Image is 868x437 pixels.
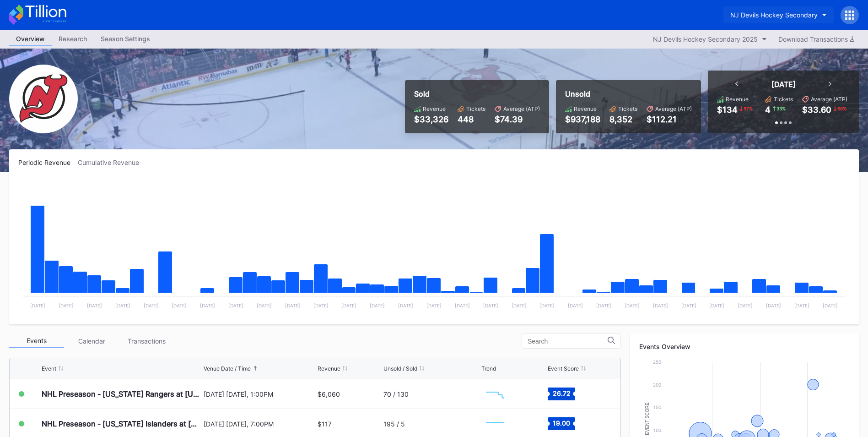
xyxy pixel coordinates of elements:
[9,334,64,348] div: Events
[726,96,749,103] div: Revenue
[771,80,796,89] div: [DATE]
[204,365,251,372] div: Venue Date / Time
[119,334,174,348] div: Transactions
[512,303,527,308] text: [DATE]
[528,338,608,345] input: Search
[766,303,781,308] text: [DATE]
[9,65,78,133] img: NJ_Devils_Hockey_Secondary.png
[42,365,56,372] div: Event
[655,105,692,112] div: Average (ATP)
[811,96,847,103] div: Average (ATP)
[423,105,446,112] div: Revenue
[596,303,611,308] text: [DATE]
[200,303,215,308] text: [DATE]
[647,115,692,124] div: $112.21
[774,33,859,45] button: Download Transactions
[730,11,818,19] div: NJ Devils Hockey Secondary
[426,303,442,308] text: [DATE]
[653,303,668,308] text: [DATE]
[639,343,850,350] div: Events Overview
[383,365,417,372] div: Unsold / Sold
[653,427,661,433] text: 100
[738,303,753,308] text: [DATE]
[653,382,661,388] text: 200
[483,303,498,308] text: [DATE]
[42,419,201,428] div: NHL Preseason - [US_STATE] Islanders at [US_STATE] Devils
[313,303,329,308] text: [DATE]
[765,105,771,115] div: 4
[568,303,583,308] text: [DATE]
[481,382,509,405] svg: Chart title
[115,303,130,308] text: [DATE]
[709,303,724,308] text: [DATE]
[553,419,570,427] text: 19.00
[414,89,540,98] div: Sold
[285,303,300,308] text: [DATE]
[774,96,793,103] div: Tickets
[648,33,771,45] button: NJ Devils Hockey Secondary 2025
[618,105,637,112] div: Tickets
[836,105,847,112] div: 68 %
[383,420,405,428] div: 195 / 5
[681,303,696,308] text: [DATE]
[18,178,850,315] svg: Chart title
[144,303,159,308] text: [DATE]
[52,32,94,45] div: Research
[64,334,119,348] div: Calendar
[94,32,157,46] a: Season Settings
[466,105,485,112] div: Tickets
[257,303,272,308] text: [DATE]
[723,6,834,23] button: NJ Devils Hockey Secondary
[341,303,356,308] text: [DATE]
[503,105,540,112] div: Average (ATP)
[18,158,78,166] div: Periodic Revenue
[30,303,45,308] text: [DATE]
[42,389,201,399] div: NHL Preseason - [US_STATE] Rangers at [US_STATE] Devils
[802,105,831,115] div: $33.60
[398,303,413,308] text: [DATE]
[204,390,315,398] div: [DATE] [DATE], 1:00PM
[228,303,243,308] text: [DATE]
[625,303,640,308] text: [DATE]
[565,89,692,98] div: Unsold
[59,303,74,308] text: [DATE]
[717,105,738,115] div: $134
[609,115,637,124] div: 8,352
[370,303,385,308] text: [DATE]
[318,390,340,398] div: $6,060
[78,158,146,166] div: Cumulative Revenue
[653,404,661,410] text: 150
[87,303,102,308] text: [DATE]
[778,35,854,43] div: Download Transactions
[414,115,448,124] div: $33,326
[481,412,509,435] svg: Chart title
[9,32,52,46] a: Overview
[776,105,787,112] div: 33 %
[94,32,157,45] div: Season Settings
[653,359,661,365] text: 250
[318,420,332,428] div: $117
[565,115,600,124] div: $937,188
[455,303,470,308] text: [DATE]
[52,32,94,46] a: Research
[481,365,496,372] div: Trend
[743,105,754,112] div: 57 %
[172,303,187,308] text: [DATE]
[495,115,540,124] div: $74.39
[794,303,809,308] text: [DATE]
[574,105,597,112] div: Revenue
[318,365,340,372] div: Revenue
[823,303,838,308] text: [DATE]
[539,303,555,308] text: [DATE]
[548,365,579,372] div: Event Score
[458,115,485,124] div: 448
[383,390,409,398] div: 70 / 130
[204,420,315,428] div: [DATE] [DATE], 7:00PM
[552,389,570,397] text: 26.72
[653,35,758,43] div: NJ Devils Hockey Secondary 2025
[645,402,650,435] text: Event Score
